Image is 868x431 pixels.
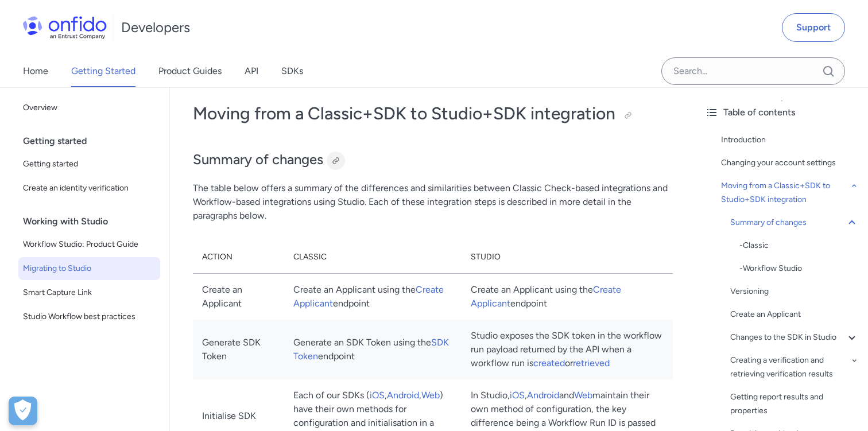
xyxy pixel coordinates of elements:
td: Create an Applicant [193,273,284,320]
td: Generate an SDK Token using the endpoint [284,320,462,379]
a: Smart Capture Link [18,281,160,304]
a: API [245,55,258,87]
a: SDK Token [293,337,449,362]
a: Changes to the SDK in Studio [730,331,859,344]
a: created [533,358,565,368]
span: Workflow Studio: Product Guide [23,238,156,251]
a: Home [23,55,48,87]
a: Overview [18,96,160,119]
a: retrieved [573,358,610,368]
input: Onfido search input field [661,57,845,85]
a: Getting report results and properties [730,390,859,418]
a: Creating a verification and retrieving verification results [730,354,859,381]
th: Action [193,241,284,274]
a: -Classic [739,239,859,253]
h1: Developers [121,18,190,37]
a: Android [387,390,419,401]
a: -Workflow Studio [739,262,859,275]
a: Getting Started [71,55,135,87]
a: Web [421,390,440,401]
a: SDKs [281,55,303,87]
a: Product Guides [158,55,222,87]
h1: Moving from a Classic+SDK to Studio+SDK integration [193,102,673,125]
a: Summary of changes [730,216,859,230]
a: Migrating to Studio [18,257,160,280]
div: - Classic [739,239,859,253]
a: Changing your account settings [721,156,859,170]
td: Generate SDK Token [193,320,284,379]
a: iOS [510,390,525,401]
td: Create an Applicant using the endpoint [462,273,673,320]
span: Create an identity verification [23,181,156,195]
div: Table of contents [705,106,859,119]
span: Studio Workflow best practices [23,310,156,324]
a: Create Applicant [293,284,444,309]
a: Web [574,390,592,401]
div: - Workflow Studio [739,262,859,275]
a: Android [527,390,559,401]
a: Create an identity verification [18,177,160,200]
p: The table below offers a summary of the differences and similarities between Classic Check-based ... [193,181,673,223]
div: Cookie Preferences [9,397,37,425]
span: Getting started [23,157,156,171]
a: Versioning [730,285,859,298]
td: Create an Applicant using the endpoint [284,273,462,320]
a: Studio Workflow best practices [18,305,160,328]
a: Create an Applicant [730,308,859,321]
span: Migrating to Studio [23,262,156,275]
span: Smart Capture Link [23,286,156,300]
a: Support [782,13,845,42]
a: Getting started [18,153,160,176]
div: Getting started [23,130,165,153]
span: Overview [23,101,156,115]
img: Onfido Logo [23,16,107,39]
th: Classic [284,241,462,274]
th: Studio [462,241,673,274]
a: Workflow Studio: Product Guide [18,233,160,256]
a: iOS [370,390,385,401]
h2: Summary of changes [193,150,673,170]
button: Open Preferences [9,397,37,425]
div: Working with Studio [23,210,165,233]
a: Create Applicant [471,284,621,309]
a: Introduction [721,133,859,147]
a: Moving from a Classic+SDK to Studio+SDK integration [721,179,859,207]
td: Studio exposes the SDK token in the workflow run payload returned by the API when a workflow run ... [462,320,673,379]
